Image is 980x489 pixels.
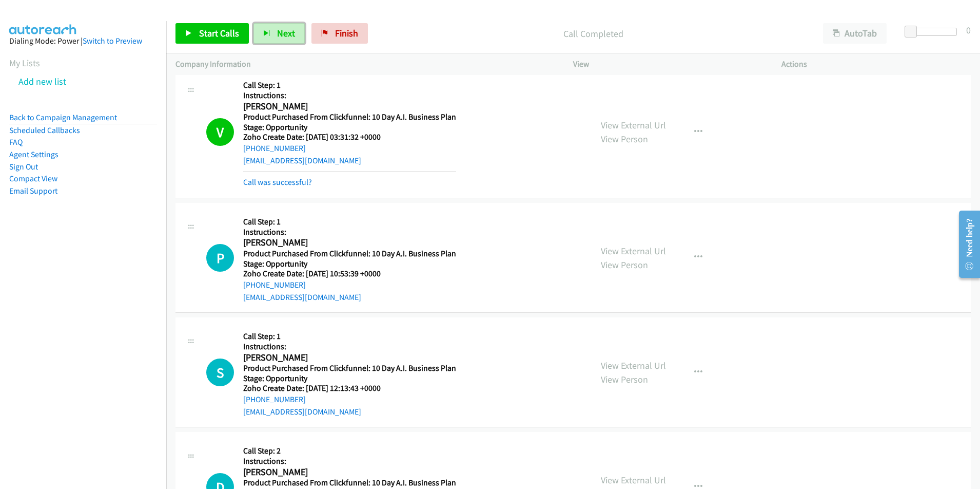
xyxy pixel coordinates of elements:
h5: Product Purchased From Clickfunnel: 10 Day A.I. Business Plan [243,363,456,373]
button: Next [253,23,305,44]
h1: S [206,359,234,386]
h5: Instructions: [243,342,456,352]
a: My Lists [9,57,40,69]
button: AutoTab [823,23,887,44]
a: Call was successful? [243,177,312,187]
h2: [PERSON_NAME] [243,101,453,112]
a: FAQ [9,137,23,147]
a: Start Calls [175,23,249,44]
h5: Product Purchased From Clickfunnel: 10 Day A.I. Business Plan [243,249,456,259]
h5: Call Step: 1 [243,80,456,90]
a: Sign Out [9,162,38,172]
div: 0 [966,23,971,37]
a: [PHONE_NUMBER] [243,280,306,290]
a: View External Url [601,245,666,257]
h5: Call Step: 2 [243,446,474,456]
h5: Instructions: [243,90,456,101]
a: Switch to Preview [83,36,142,46]
a: Add new list [18,76,66,87]
a: View Person [601,373,648,385]
iframe: Resource Center [950,203,980,285]
h5: Instructions: [243,227,456,237]
h5: Instructions: [243,456,474,466]
div: Delay between calls (in seconds) [910,28,957,36]
h2: [PERSON_NAME] [243,466,453,478]
h5: Zoho Create Date: [DATE] 12:13:43 +0000 [243,383,456,393]
a: View External Url [601,119,666,131]
p: View [573,58,763,70]
a: [PHONE_NUMBER] [243,394,306,404]
h5: Zoho Create Date: [DATE] 10:53:39 +0000 [243,269,456,279]
a: View External Url [601,474,666,486]
p: Company Information [175,58,555,70]
div: The call is yet to be attempted [206,359,234,386]
h1: V [206,118,234,146]
h5: Call Step: 1 [243,331,456,342]
a: [EMAIL_ADDRESS][DOMAIN_NAME] [243,292,361,302]
a: Compact View [9,174,57,183]
span: Next [277,27,295,39]
p: Actions [781,58,971,70]
a: [EMAIL_ADDRESS][DOMAIN_NAME] [243,156,361,165]
span: Start Calls [199,27,239,39]
a: View Person [601,259,648,271]
a: [PHONE_NUMBER] [243,143,306,153]
h5: Product Purchased From Clickfunnel: 10 Day A.I. Business Plan [243,478,474,488]
span: Finish [335,27,358,39]
a: View Person [601,133,648,145]
div: The call is yet to be attempted [206,244,234,272]
a: Finish [311,23,368,44]
a: Email Support [9,186,57,196]
h5: Stage: Opportunity [243,259,456,269]
h5: Call Step: 1 [243,217,456,227]
a: Scheduled Callbacks [9,125,80,135]
h5: Zoho Create Date: [DATE] 03:31:32 +0000 [243,132,456,142]
h5: Product Purchased From Clickfunnel: 10 Day A.I. Business Plan [243,112,456,122]
h1: P [206,244,234,272]
h2: [PERSON_NAME] [243,352,453,364]
div: Dialing Mode: Power | [9,35,157,47]
a: Agent Settings [9,149,58,159]
h5: Stage: Opportunity [243,122,456,133]
h5: Stage: Opportunity [243,373,456,384]
a: View External Url [601,360,666,371]
h2: [PERSON_NAME] [243,237,453,249]
p: Call Completed [382,27,805,41]
a: Back to Campaign Management [9,112,117,122]
a: [EMAIL_ADDRESS][DOMAIN_NAME] [243,407,361,417]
